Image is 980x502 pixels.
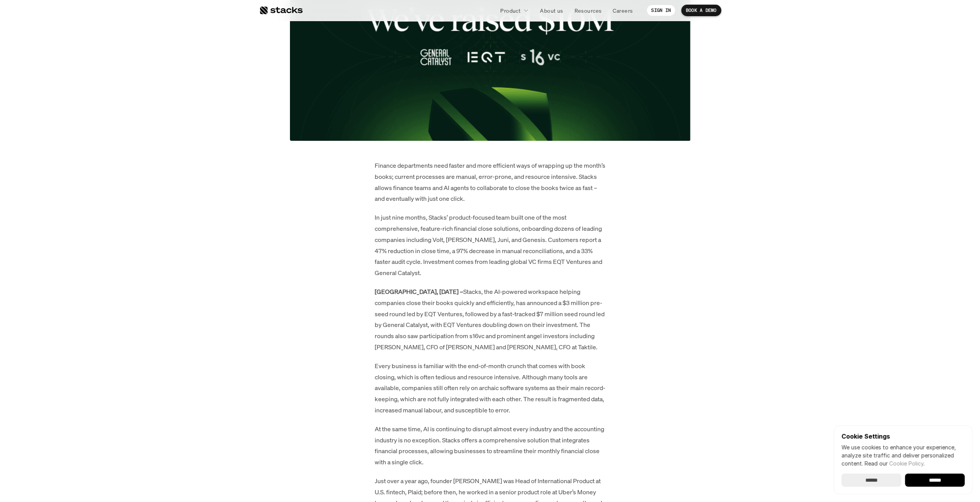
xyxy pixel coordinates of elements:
[651,8,671,13] p: SIGN IN
[841,433,965,439] p: Cookie Settings
[375,360,606,416] p: Every business is familiar with the end-of-month crunch that comes with book closing, which is of...
[91,147,125,152] a: Privacy Policy
[889,460,923,467] a: Cookie Policy
[375,286,606,353] p: Stacks, the AI-powered workspace helping companies close their books quickly and efficiently, has...
[647,5,675,16] a: SIGN IN
[686,8,717,13] p: BOOK A DEMO
[500,7,521,15] p: Product
[375,160,606,204] p: Finance departments need faster and more efficient ways of wrapping up the month’s books; current...
[375,424,606,468] p: At the same time, AI is continuing to disrupt almost every industry and the accounting industry i...
[375,212,606,279] p: In just nine months, Stacks’ product-focused team built one of the most comprehensive, feature-ri...
[608,3,637,17] a: Careers
[540,7,563,15] p: About us
[574,7,601,15] p: Resources
[535,3,568,17] a: About us
[613,7,633,15] p: Careers
[841,443,965,467] p: We use cookies to enhance your experience, analyze site traffic and deliver personalized content.
[681,5,721,16] a: BOOK A DEMO
[375,287,463,296] strong: [GEOGRAPHIC_DATA], [DATE] –
[570,3,606,17] a: Resources
[864,460,925,467] span: Read our .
